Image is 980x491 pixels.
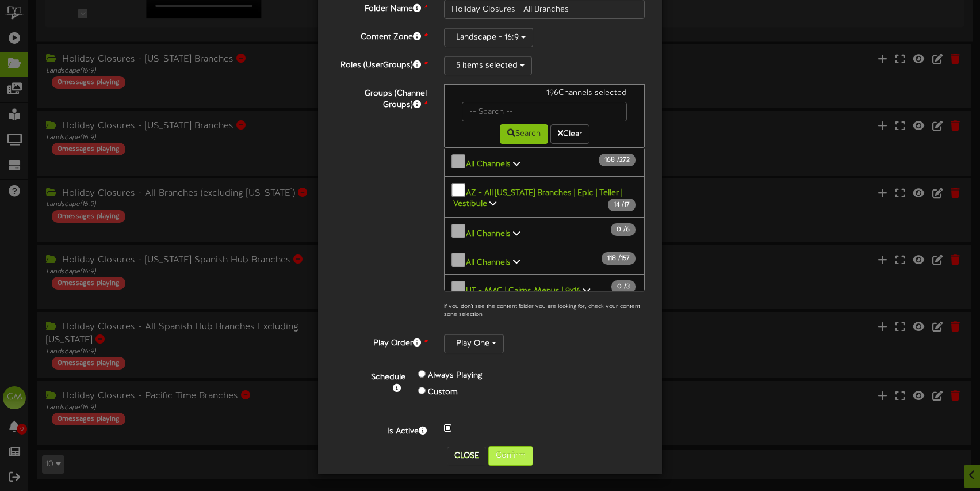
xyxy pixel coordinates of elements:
label: Is Active [327,422,435,437]
button: Search [500,124,548,144]
b: All Channels [466,258,511,267]
span: 118 [607,254,618,262]
label: Roles (UserGroups) [327,56,435,71]
button: Close [447,447,486,465]
button: AZ - All [US_STATE] Branches | Epic | Teller | Vestibule 14 /17 [444,176,645,218]
span: 0 [617,283,624,291]
span: / 6 [611,223,636,236]
span: / 3 [611,280,636,293]
b: All Channels [466,160,511,169]
span: 14 [614,201,622,209]
button: 5 items selected [444,56,532,75]
span: 0 [617,226,623,234]
div: 196 Channels selected [453,87,636,102]
span: 168 [604,156,617,164]
label: Custom [428,387,458,398]
button: Landscape - 16:9 [444,28,533,47]
input: -- Search -- [462,102,627,121]
b: AZ - All [US_STATE] Branches | Epic | Teller | Vestibule [453,188,622,208]
span: / 272 [599,154,636,166]
button: Confirm [488,446,533,466]
label: Groups (Channel Groups) [327,84,435,111]
span: / 157 [602,252,636,265]
button: UT - MAC | Cairns Menus | 9x16 0 /3 [444,274,645,303]
span: / 17 [608,199,636,211]
label: Content Zone [327,28,435,43]
b: Schedule [371,373,405,382]
b: UT - MAC | Cairns Menus | 9x16 [466,287,581,295]
b: All Channels [466,230,511,238]
button: All Channels 118 /157 [444,246,645,275]
label: Play Order [327,334,435,349]
button: All Channels 168 /272 [444,147,645,177]
button: All Channels 0 /6 [444,217,645,246]
button: Clear [550,124,589,144]
label: Always Playing [428,370,483,382]
button: Play One [444,334,504,353]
